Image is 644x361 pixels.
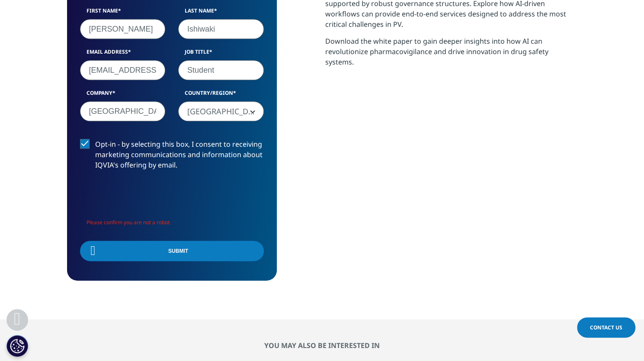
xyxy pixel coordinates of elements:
[80,48,166,60] label: Email Address
[6,335,28,357] button: Cookie 設定
[67,341,577,350] h2: You may also be interested in
[87,219,171,226] span: Please confirm you are not a robot.
[178,101,264,121] span: Japan
[80,7,166,19] label: First Name
[179,102,263,122] span: Japan
[80,184,211,218] iframe: reCAPTCHA
[178,89,264,101] label: Country/Region
[80,89,166,101] label: Company
[577,317,635,338] a: Contact Us
[590,324,622,331] span: Contact Us
[178,7,264,19] label: Last Name
[325,36,577,74] p: Download the white paper to gain deeper insights into how AI can revolutionize pharmacovigilance ...
[80,241,264,261] input: Submit
[178,48,264,60] label: Job Title
[80,139,264,175] label: Opt-in - by selecting this box, I consent to receiving marketing communications and information a...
